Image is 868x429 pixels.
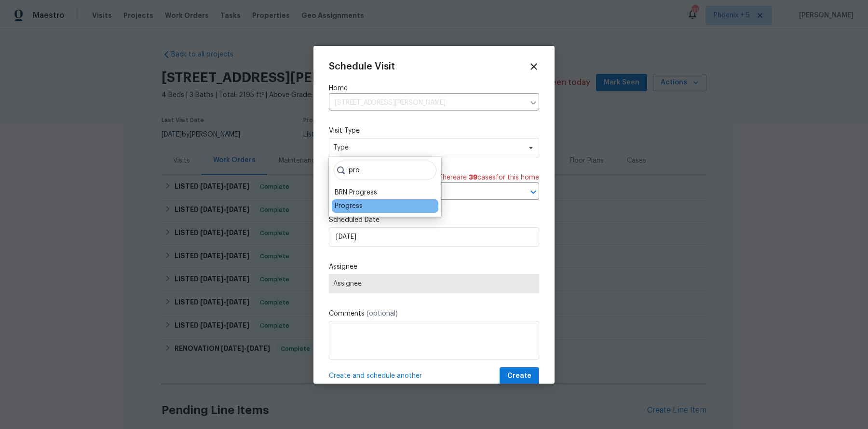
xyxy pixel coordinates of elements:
span: Schedule Visit [329,62,395,71]
span: (optional) [366,310,398,317]
div: BRN Progress [335,188,377,197]
span: 39 [469,174,477,181]
label: Visit Type [329,126,539,136]
label: Assignee [329,262,539,272]
span: Close [529,61,539,72]
input: Enter in an address [329,96,525,111]
button: Create [500,367,539,385]
label: Comments [329,309,539,318]
div: Progress [335,201,363,211]
span: Type [333,143,521,152]
input: M/D/YYYY [329,227,539,247]
label: Home [329,83,539,93]
span: There are case s for this home [438,173,539,182]
button: Open [527,185,540,199]
label: Scheduled Date [329,215,539,225]
span: Create and schedule another [329,371,422,381]
span: Assignee [333,280,535,288]
span: Create [507,370,531,382]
